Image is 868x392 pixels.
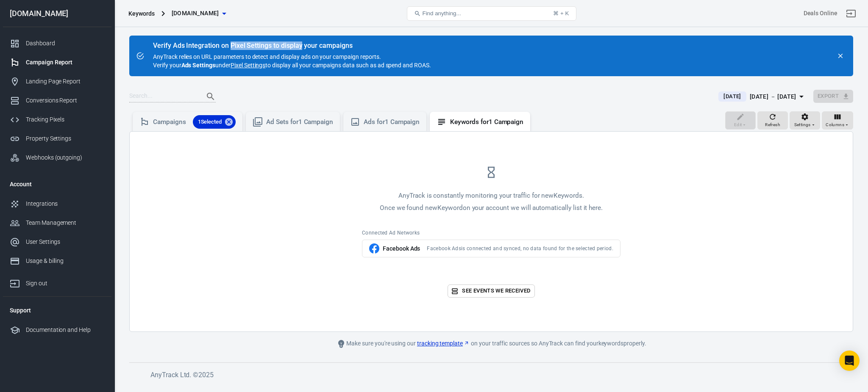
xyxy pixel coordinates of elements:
[3,251,111,271] a: Usage & billing
[383,244,420,253] span: Facebook Ads
[231,61,265,69] a: Pixel Settings
[193,115,236,129] div: 1Selected
[200,86,221,107] button: Search
[3,213,111,232] a: Team Management
[168,6,229,21] button: [DOMAIN_NAME]
[153,41,431,50] div: Verify Ads Integration on Pixel Settings to display your campaigns
[839,351,860,371] div: Open Intercom Messenger
[3,91,111,110] a: Conversions Report
[181,62,216,69] strong: Ads Settings
[448,284,534,298] a: See events we received
[835,50,846,62] button: close
[128,9,155,18] div: Keywords
[3,194,111,213] a: Integrations
[3,72,111,91] a: Landing Page Report
[300,339,682,349] div: Make sure you're using our on your traffic sources so AnyTrack can find your keywords properly.
[26,279,105,288] div: Sign out
[3,53,111,72] a: Campaign Report
[804,9,837,18] div: Account id: a5bWPift
[364,118,420,127] div: Ads for 1 Campaign
[841,3,861,24] a: Sign out
[720,92,744,101] span: [DATE]
[362,204,620,213] p: Once we found new Keyword on your account we will automatically list it here.
[150,370,786,380] h6: AnyTrack Ltd. © 2025
[26,58,105,67] div: Campaign Report
[757,111,788,130] button: Refresh
[3,271,111,293] a: Sign out
[129,91,197,102] input: Search...
[26,326,105,334] div: Documentation and Help
[172,8,219,19] span: the420crew.com
[26,199,105,208] div: Integrations
[26,96,105,105] div: Conversions Report
[712,90,813,104] button: [DATE][DATE] － [DATE]
[750,91,796,102] div: [DATE] － [DATE]
[450,118,523,127] div: Keywords for 1 Campaign
[417,339,470,348] a: tracking template
[26,77,105,86] div: Landing Page Report
[153,42,431,69] div: AnyTrack relies on URL parameters to detect and display ads on your campaign reports. Verify your...
[26,257,105,265] div: Usage & billing
[407,6,576,21] button: Find anything...⌘ + K
[3,174,111,194] li: Account
[3,34,111,53] a: Dashboard
[153,115,236,129] div: Campaigns
[3,232,111,251] a: User Settings
[266,118,333,127] div: Ad Sets for 1 Campaign
[794,121,811,129] span: Settings
[3,129,111,148] a: Property Settings
[26,153,105,162] div: Webhooks (outgoing)
[26,237,105,246] div: User Settings
[765,121,780,129] span: Refresh
[3,10,111,17] div: [DOMAIN_NAME]
[26,218,105,227] div: Team Management
[26,134,105,143] div: Property Settings
[822,111,853,130] button: Columns
[826,121,844,129] span: Columns
[553,10,569,17] div: ⌘ + K
[3,300,111,320] li: Support
[362,191,620,200] p: AnyTrack is constantly monitoring your traffic for new Keywords .
[362,229,420,236] span: Connected Ad Networks
[423,10,461,17] span: Find anything...
[427,245,613,252] span: Facebook Ads is connected and synced, no data found for the selected period.
[3,148,111,167] a: Webhooks (outgoing)
[26,115,105,124] div: Tracking Pixels
[193,118,227,126] span: 1 Selected
[3,110,111,129] a: Tracking Pixels
[26,39,105,48] div: Dashboard
[790,111,820,130] button: Settings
